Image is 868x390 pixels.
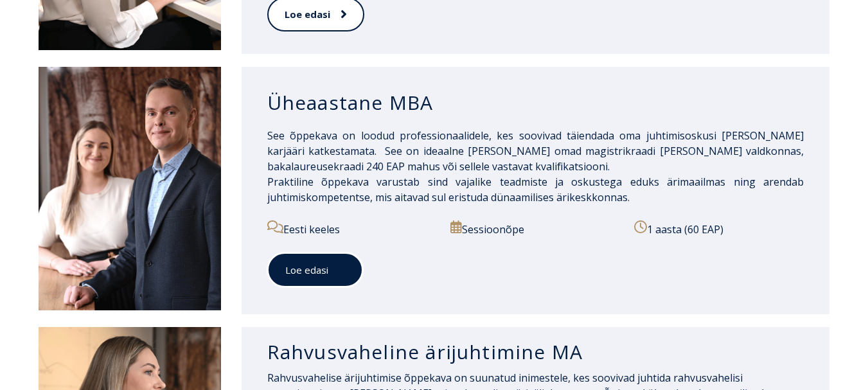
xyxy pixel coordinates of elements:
h3: Rahvusvaheline ärijuhtimine MA [267,340,804,364]
h3: Üheaastane MBA [267,91,804,115]
p: Sessioonõpe [450,220,620,237]
p: Eesti keeles [267,220,437,237]
span: Praktiline õppekava varustab sind vajalike teadmiste ja oskustega eduks ärimaailmas ning arendab ... [267,175,804,204]
img: DSC_1995 [39,67,221,310]
a: Loe edasi [267,253,363,288]
span: See õppekava on loodud professionaalidele, kes soovivad täiendada oma juhtimisoskusi [PERSON_NAME... [267,129,804,173]
p: 1 aasta (60 EAP) [634,220,804,237]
